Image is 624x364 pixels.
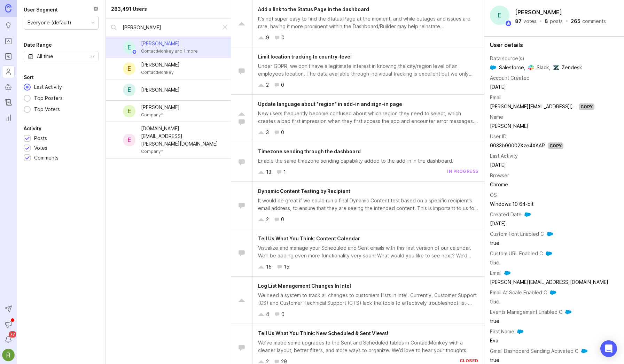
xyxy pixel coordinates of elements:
div: e [123,134,135,146]
div: Copy [548,142,563,149]
td: [PERSON_NAME] [490,122,608,131]
img: Salesforce logo [504,270,510,276]
a: Ideas [2,20,15,32]
div: Name [490,113,503,121]
div: Custom Font Enabled C [490,230,544,238]
div: votes [523,19,537,24]
span: Tell Us What You Think: Content Calendar [258,235,360,241]
div: Under GDPR, we don't have a legitimate interest in knowing the city/region level of an employees ... [258,62,478,78]
div: comments [582,19,606,24]
div: 3 [266,129,269,136]
div: true [490,298,608,305]
div: Last Activity [490,152,518,160]
div: 0 [281,129,284,136]
div: ContactMonkey [141,69,180,76]
a: Users [2,65,15,78]
div: 0 [281,34,284,41]
div: [PERSON_NAME] [141,61,180,69]
div: Everyone (default) [28,19,71,26]
a: Autopilot [2,81,15,93]
div: [PERSON_NAME] [141,40,198,47]
a: Tell Us What You Think: Content CalendarVisualize and manage your Scheduled and Sent emails with ... [231,229,484,277]
div: 15 [266,263,272,271]
img: Salesforce logo [490,64,496,71]
div: User details [490,42,618,48]
div: [PERSON_NAME] [141,86,180,94]
div: E [123,84,135,96]
div: Votes [34,144,47,152]
div: posts [550,19,563,24]
div: Company* [141,148,220,155]
h2: [PERSON_NAME] [514,7,563,17]
a: Changelog [2,96,15,109]
div: Gmail Dashboard Sending Activated C [490,347,578,355]
div: OS [490,191,497,199]
div: First Name [490,328,514,335]
div: true [490,317,608,325]
a: Roadmaps [2,50,15,63]
div: Custom URL Enabled C [490,250,543,257]
div: Email At Scale Enabled C [490,289,547,296]
img: member badge [132,49,137,55]
div: It would be great if we could run a final Dynamic Content test based on a specific recipient's em... [258,197,478,212]
div: 0 [281,310,284,318]
img: Salesforce logo [550,289,556,296]
div: User Segment [24,6,58,14]
span: Slack , [528,64,551,71]
a: Timezone sending through the dashboardEnable the same timezone sending capability added to the ad... [231,142,484,182]
div: We need a system to track all changes to customers Lists in Intel. Currently, Customer Support (C... [258,292,478,307]
img: Ryan Duguid [2,349,15,361]
div: User ID [490,133,507,140]
div: Eva [490,337,608,344]
div: [PERSON_NAME][EMAIL_ADDRESS][DOMAIN_NAME] [490,278,608,286]
div: [PERSON_NAME] [141,103,180,111]
td: Chrome [490,180,608,189]
time: [DATE] [490,162,506,168]
div: · [539,19,543,24]
div: 87 [515,19,522,24]
span: 77 [9,331,16,338]
span: Salesforce , [490,64,525,71]
img: member badge [505,20,512,27]
span: Update language about "region" in add-in and sign-in page [258,101,402,107]
div: 1 [283,168,286,176]
div: Browser [490,172,509,179]
div: Last Activity [31,83,65,91]
button: Notifications [2,333,15,346]
td: Windows 10 64-bit [490,200,608,209]
div: Visualize and manage your Scheduled and Sent emails with this first version of our calendar. We'l... [258,244,478,260]
span: Add a link to the Status Page in the dashboard [258,6,369,12]
div: Created Date [490,211,522,218]
img: Salesforce logo [517,328,523,335]
img: Salesforce logo [581,348,587,354]
div: Company* [141,111,180,119]
div: · [565,19,569,24]
img: Salesforce logo [547,231,553,237]
div: 9 [266,34,269,41]
div: Copy [579,103,594,110]
span: Limit location tracking to country-level [258,54,352,60]
div: Comments [34,154,58,162]
div: 0033b00002Xze4XAAR [490,142,545,149]
div: Email [490,94,501,101]
div: E [123,41,135,54]
a: Dynamic Content Testing by RecipientIt would be great if we could run a final Dynamic Content tes... [231,182,484,229]
div: 0 [281,81,284,89]
svg: toggle icon [87,54,98,59]
div: Activity [24,124,41,133]
div: Top Posters [31,94,66,102]
a: Update language about "region" in add-in and sign-in pageNew users frequently become confused abo... [231,95,484,142]
div: All time [37,53,53,60]
div: New users frequently become confused about which region they need to select, which creates a bad ... [258,110,478,125]
span: Tell Us What You Think: New Scheduled & Sent Views! [258,330,388,336]
div: true [490,356,608,364]
img: Salesforce logo [524,211,531,218]
button: Send to Autopilot [2,303,15,315]
div: [DOMAIN_NAME][EMAIL_ADDRESS][PERSON_NAME][DOMAIN_NAME] [141,125,220,148]
a: Limit location tracking to country-levelUnder GDPR, we don't have a legitimate interest in knowin... [231,47,484,95]
div: 2 [266,216,269,223]
div: Account Created [490,74,530,82]
div: 2 [266,81,269,89]
div: 265 [571,19,580,24]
